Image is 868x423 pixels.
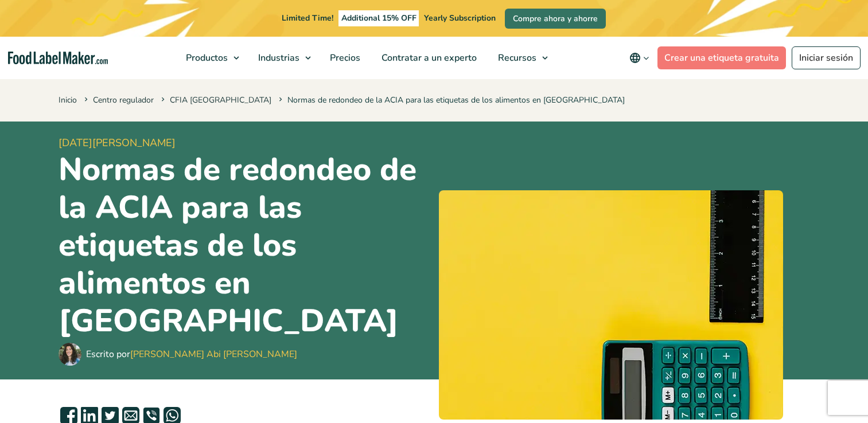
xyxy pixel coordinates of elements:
[59,151,430,340] h1: Normas de redondeo de la ACIA para las etiquetas de los alimentos en [GEOGRAPHIC_DATA]
[59,95,77,105] a: Inicio
[495,52,538,64] span: Recursos
[255,52,301,64] span: Industrias
[277,95,625,105] span: Normas de redondeo de la ACIA para las etiquetas de los alimentos en [GEOGRAPHIC_DATA]
[657,46,786,69] a: Crear una etiqueta gratuita
[170,95,271,105] a: CFIA [GEOGRAPHIC_DATA]
[176,37,245,79] a: Productos
[371,37,485,79] a: Contratar a un experto
[248,37,317,79] a: Industrias
[86,347,297,361] div: Escrito por
[792,46,861,69] a: Iniciar sesión
[326,52,361,64] span: Precios
[59,343,81,366] img: Maria Abi Hanna - Etiquetadora de alimentos
[130,348,297,361] a: [PERSON_NAME] Abi [PERSON_NAME]
[320,37,368,79] a: Precios
[93,95,154,105] a: Centro regulador
[59,135,430,151] span: [DATE][PERSON_NAME]
[424,13,496,23] span: Yearly Subscription
[338,10,419,26] span: Additional 15% OFF
[182,52,229,64] span: Productos
[505,9,606,29] a: Compre ahora y ahorre
[282,13,333,23] span: Limited Time!
[488,37,554,79] a: Recursos
[378,52,478,64] span: Contratar a un experto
